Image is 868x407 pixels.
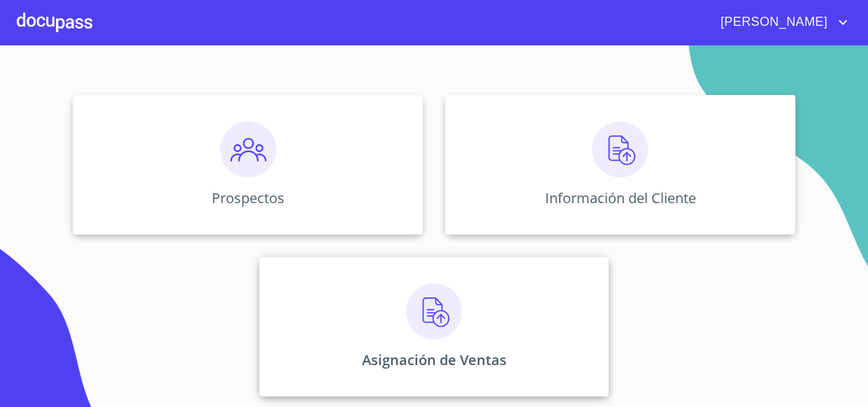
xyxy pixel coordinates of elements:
[592,121,648,177] img: carga.png
[212,188,284,207] p: Prospectos
[710,11,851,34] button: account of current user
[406,283,462,339] img: carga.png
[361,350,506,369] p: Asignación de Ventas
[710,11,834,34] span: [PERSON_NAME]
[220,121,276,177] img: prospectos.png
[544,188,695,207] p: Información del Cliente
